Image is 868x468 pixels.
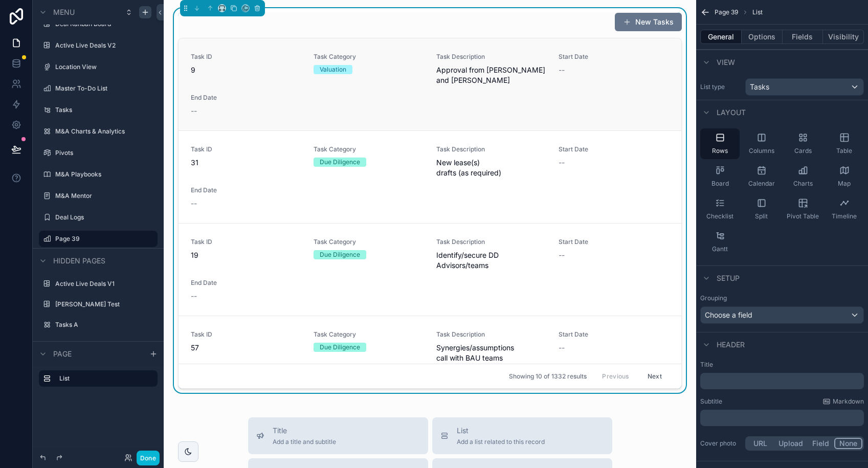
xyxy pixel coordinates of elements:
span: Calendar [748,180,775,188]
span: Layout [717,107,746,118]
span: 31 [191,158,301,168]
a: Task ID19Task CategoryDue DiligenceTask DescriptionIdentify/secure DD Advisors/teamsStart Date--E... [179,223,681,316]
span: List [457,426,545,436]
span: 57 [191,343,301,353]
span: Markdown [833,397,864,406]
span: -- [191,291,197,301]
span: -- [559,250,565,260]
button: Table [825,128,864,159]
span: -- [559,65,565,75]
button: Timeline [825,194,864,225]
a: Pivots [55,149,155,157]
label: List type [700,83,741,91]
button: Checklist [700,194,740,225]
span: Task Category [314,145,424,153]
a: Task ID57Task CategoryDue DiligenceTask DescriptionSynergies/assumptions call with BAU teamsStart... [179,316,681,408]
span: Task Description [436,238,547,246]
span: List [752,8,763,16]
span: End Date [191,94,301,102]
span: 9 [191,65,301,75]
label: Location View [55,63,155,71]
div: Valuation [320,65,346,74]
button: Rows [700,128,740,159]
label: M&A Charts & Analytics [55,127,155,136]
button: Choose a field [700,306,864,324]
span: Choose a field [705,310,752,319]
span: Title [273,426,336,436]
span: Rows [712,147,728,155]
a: Task ID9Task CategoryValuationTask DescriptionApproval from [PERSON_NAME] and [PERSON_NAME]Start ... [179,38,681,130]
span: Board [711,180,729,188]
button: URL [747,438,774,449]
a: Markdown [822,397,864,406]
span: Page 39 [715,8,738,16]
span: Split [755,212,768,220]
button: Charts [783,161,822,192]
span: -- [191,106,197,116]
button: Cards [783,128,822,159]
span: Task Description [436,330,547,339]
span: Header [717,340,745,350]
label: Cover photo [700,439,741,448]
button: Visibility [823,30,864,44]
button: ListAdd a list related to this record [432,417,612,454]
span: -- [191,198,197,209]
span: Synergies/assumptions call with BAU teams [436,343,547,363]
span: Table [836,147,852,155]
label: Deal Logs [55,213,155,221]
span: View [717,57,735,68]
span: Pivot Table [787,212,819,220]
span: Task Description [436,145,547,153]
button: Pivot Table [783,194,822,225]
span: New lease(s) drafts (as required) [436,158,547,178]
label: M&A Playbooks [55,170,155,179]
label: [PERSON_NAME] Test [55,300,155,308]
span: Approval from [PERSON_NAME] and [PERSON_NAME] [436,65,547,85]
button: Calendar [742,161,781,192]
span: Timeline [832,212,857,220]
button: Map [825,161,864,192]
a: Tasks [55,106,155,114]
button: New Tasks [615,13,682,31]
label: Title [700,361,864,369]
span: Start Date [559,330,669,339]
button: Split [742,194,781,225]
span: Task Category [314,330,424,339]
div: Due Diligence [320,250,360,259]
button: None [834,438,862,449]
span: 19 [191,250,301,260]
label: Tasks A [55,321,155,329]
button: Tasks [745,78,864,96]
button: Options [742,30,783,44]
span: Task ID [191,330,301,339]
label: Grouping [700,294,727,302]
span: Task ID [191,53,301,61]
span: -- [559,158,565,168]
span: End Date [191,279,301,287]
label: Master To-Do List [55,84,155,93]
a: Active Live Deals V2 [55,41,155,50]
span: Task Category [314,53,424,61]
span: Checklist [706,212,733,220]
a: Task ID31Task CategoryDue DiligenceTask DescriptionNew lease(s) drafts (as required)Start Date--E... [179,130,681,223]
span: Add a title and subtitle [273,438,336,446]
label: List [59,374,149,383]
button: Columns [742,128,781,159]
span: Page [53,349,72,359]
div: scrollable content [700,373,864,389]
span: Menu [53,7,75,17]
span: Identify/secure DD Advisors/teams [436,250,547,271]
label: M&A Mentor [55,192,155,200]
button: Done [137,451,160,465]
span: Start Date [559,53,669,61]
span: End Date [191,186,301,194]
button: TitleAdd a title and subtitle [248,417,428,454]
label: Page 39 [55,235,151,243]
span: Map [838,180,851,188]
